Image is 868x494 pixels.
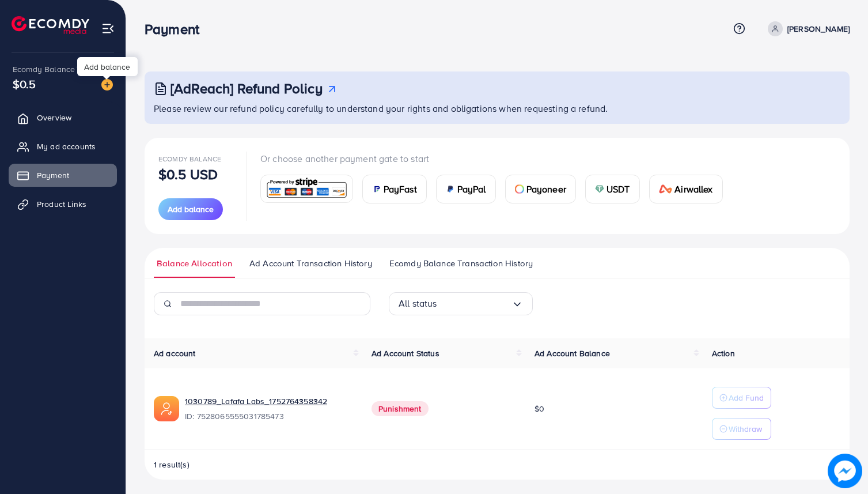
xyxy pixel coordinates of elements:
span: Ecomdy Balance [13,63,75,75]
span: Payment [37,169,69,181]
img: card [446,184,455,194]
a: cardPayFast [362,175,427,203]
span: All status [399,295,437,312]
span: Action [712,348,735,359]
p: Or choose another payment gate to start [260,152,732,165]
p: $0.5 USD [158,167,218,181]
span: My ad accounts [37,141,96,152]
p: Add Fund [729,391,764,405]
a: Payment [9,164,117,187]
img: card [372,184,381,194]
span: Ad Account Status [372,348,439,359]
img: menu [101,22,115,35]
img: logo [12,16,89,34]
a: cardPayPal [436,175,496,203]
span: Overview [37,112,71,123]
input: Search for option [437,295,511,312]
span: Ad Account Transaction History [249,257,372,270]
img: card [595,184,604,194]
h3: Payment [145,21,209,37]
span: $0 [535,403,544,414]
span: Ad account [154,348,196,359]
span: Payoneer [526,182,566,196]
img: card [515,184,524,194]
div: <span class='underline'>1030789_Lafafa Labs_1752764358342</span></br>7528065555031785473 [185,395,353,422]
button: Add Fund [712,387,771,409]
h3: [AdReach] Refund Policy [170,80,323,97]
span: $0.5 [13,76,36,92]
span: 1 result(s) [154,459,189,470]
span: Ecomdy Balance Transaction History [389,257,533,270]
p: Withdraw [729,422,762,436]
img: image [828,454,862,488]
span: PayPal [457,182,486,196]
a: cardUSDT [585,175,640,203]
a: card [260,175,353,203]
a: cardPayoneer [505,175,576,203]
a: cardAirwallex [649,175,723,203]
span: Ad Account Balance [535,348,610,359]
img: image [101,79,113,90]
div: Add balance [77,57,138,76]
img: card [659,184,673,194]
span: Punishment [372,401,429,416]
a: [PERSON_NAME] [763,21,850,36]
img: card [264,176,349,201]
span: PayFast [384,182,417,196]
span: Ecomdy Balance [158,154,221,164]
a: 1030789_Lafafa Labs_1752764358342 [185,395,327,407]
span: USDT [607,182,630,196]
span: ID: 7528065555031785473 [185,410,353,422]
p: Please review our refund policy carefully to understand your rights and obligations when requesti... [154,101,843,115]
span: Add balance [168,203,214,215]
p: [PERSON_NAME] [787,22,850,36]
div: Search for option [389,292,533,315]
img: ic-ads-acc.e4c84228.svg [154,396,179,421]
button: Withdraw [712,418,771,440]
a: Overview [9,106,117,129]
span: Balance Allocation [157,257,232,270]
span: Product Links [37,198,86,210]
a: My ad accounts [9,135,117,158]
a: Product Links [9,193,117,216]
span: Airwallex [674,182,712,196]
button: Add balance [158,198,223,220]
